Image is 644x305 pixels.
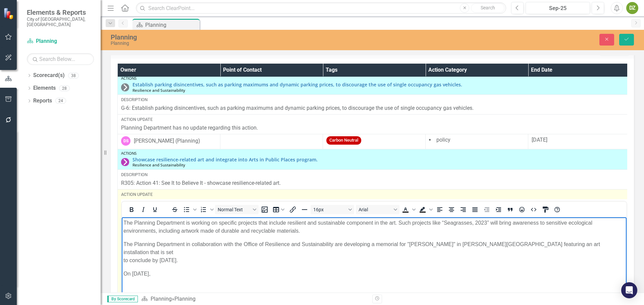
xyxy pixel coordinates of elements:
[121,172,627,178] div: Description
[121,105,474,111] span: G-6: Establish parking disincentives, such as parking maximums and dynamic parking prices, to dis...
[121,117,627,123] div: Action Update
[132,157,627,162] a: Showcase resilience-related art and integrate into Arts in Public Places program.
[27,53,94,65] input: Search Below...
[134,137,200,145] div: [PERSON_NAME] (Planning)
[287,205,299,214] button: Insert/edit link
[132,82,627,87] a: Establish parking disincentives, such as parking maximums and dynamic parking prices, to discoura...
[149,205,161,214] button: Underline
[311,205,354,214] button: Font size 16px
[198,205,215,214] div: Numbered list
[141,295,367,303] div: »
[446,205,457,214] button: Align center
[259,205,270,214] button: Insert image
[504,205,516,214] button: Blockquote
[111,41,404,46] div: Planning
[111,33,404,41] div: Planning
[3,8,15,19] img: ClearPoint Strategy
[27,16,94,27] small: City of [GEOGRAPHIC_DATA], [GEOGRAPHIC_DATA]
[121,97,627,103] div: Description
[181,205,198,214] div: Bullet list
[528,205,539,214] button: HTML Editor
[528,4,588,12] div: Sep-25
[359,207,391,212] span: Arial
[145,21,198,29] div: Planning
[27,37,94,45] a: Planning
[107,296,138,302] span: By Scorecard
[356,205,399,214] button: Font Arial
[540,205,551,214] button: CSS Editor
[481,5,495,10] span: Search
[436,137,450,143] span: policy
[33,84,56,92] a: Elements
[126,205,137,214] button: Bold
[469,205,481,214] button: Justify
[434,205,445,214] button: Align left
[132,87,185,93] span: Resilience and Sustainability
[121,151,627,155] div: Actions
[136,2,506,14] input: Search ClearPoint...
[626,2,638,14] button: DZ
[59,85,70,91] div: 28
[417,205,434,214] div: Background color Black
[174,296,196,302] div: Planning
[169,205,180,214] button: Strikethrough
[516,205,528,214] button: Emojis
[621,282,637,298] div: Open Intercom Messenger
[218,207,251,212] span: Normal Text
[138,205,149,214] button: Italic
[121,124,627,132] p: Planning Department has no update regarding this action.
[27,8,94,16] span: Elements & Reports
[526,2,590,14] button: Sep-25
[532,137,547,143] span: [DATE]
[33,72,65,79] a: Scorecard(s)
[400,205,417,214] div: Text color Black
[121,83,129,91] img: On Hold
[121,180,281,186] span: R305: Action 41: See It to Believe It - showcase resilience-related art.
[55,98,66,104] div: 24
[481,205,492,214] button: Decrease indent
[326,136,361,145] span: Carbon Neutral
[299,205,310,214] button: Horizontal line
[471,3,504,13] button: Search
[551,205,563,214] button: Help
[121,158,129,166] img: Ongoing
[151,296,172,302] a: Planning
[271,205,287,214] button: Table
[313,207,346,212] span: 16px
[33,97,52,105] a: Reports
[68,73,79,78] div: 38
[458,205,469,214] button: Align right
[121,76,627,80] div: Actions
[121,136,130,146] div: DS
[132,162,185,167] span: Resilience and Sustainability
[215,205,259,214] button: Block Normal Text
[121,192,627,198] div: Action Update
[493,205,504,214] button: Increase indent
